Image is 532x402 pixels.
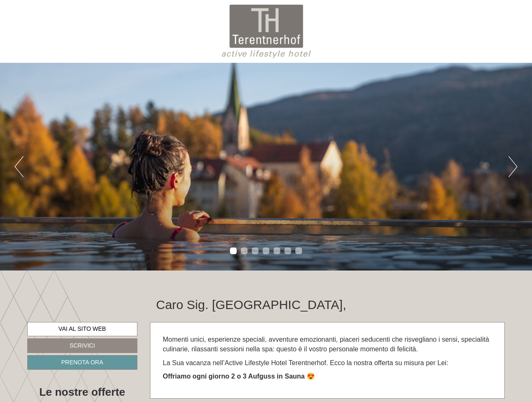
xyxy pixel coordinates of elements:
[27,355,137,370] a: Prenota ora
[163,373,315,380] strong: Offriamo ogni giorno 2 o 3 Aufguss in Sauna 😍
[156,298,346,312] h1: Caro Sig. [GEOGRAPHIC_DATA],
[27,384,137,400] div: Le nostre offerte
[163,358,492,368] p: La Sua vacanza nell’Active Lifestyle Hotel Terentnerhof. Ecco la nostra offerta su misura per Lei:
[15,156,23,177] button: Previous
[163,335,492,354] p: Momenti unici, esperienze speciali, avventure emozionanti, piaceri seducenti che risvegliano i se...
[27,338,137,353] a: Scrivici
[27,322,137,336] a: Vai al sito web
[509,156,517,177] button: Next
